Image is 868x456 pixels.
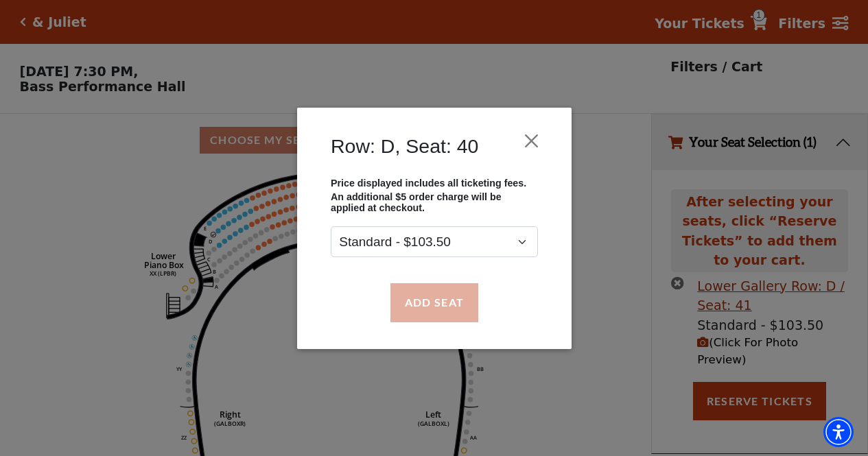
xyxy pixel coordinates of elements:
button: Add Seat [390,283,478,322]
p: An additional $5 order charge will be applied at checkout. [331,191,538,213]
div: Accessibility Menu [823,417,854,447]
h4: Row: D, Seat: 40 [331,134,478,158]
p: Price displayed includes all ticketing fees. [331,177,538,188]
button: Close [518,128,544,154]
